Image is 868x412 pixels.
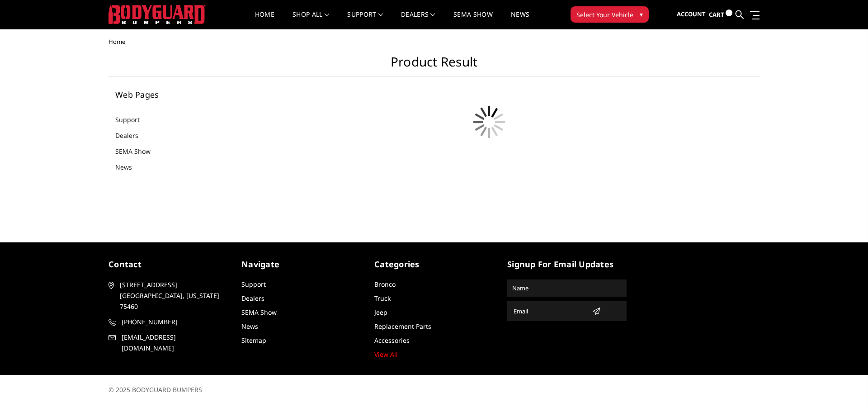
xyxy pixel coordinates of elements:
[108,317,228,327] a: [PHONE_NUMBER]
[108,38,125,46] span: Home
[576,10,633,19] span: Select Your Vehicle
[374,308,387,317] a: Jeep
[241,336,266,345] a: Sitemap
[292,11,329,29] a: shop all
[467,99,512,145] img: preloader.gif
[401,11,435,29] a: Dealers
[347,11,383,29] a: Support
[122,317,226,327] span: [PHONE_NUMBER]
[374,350,398,359] a: View All
[709,10,724,19] span: Cart
[115,90,226,99] h5: Web Pages
[115,115,151,124] a: Support
[509,281,625,295] input: Name
[108,385,202,394] span: © 2025 BODYGUARD BUMPERS
[255,11,274,29] a: Home
[374,294,391,303] a: Truck
[108,5,206,24] img: BODYGUARD BUMPERS
[374,322,431,331] a: Replacement Parts
[374,258,494,270] h5: Categories
[241,294,264,303] a: Dealers
[511,11,529,29] a: News
[115,147,162,156] a: SEMA Show
[108,54,759,77] h1: Product Result
[115,162,143,172] a: News
[677,10,706,18] span: Account
[120,279,225,312] span: [STREET_ADDRESS] [GEOGRAPHIC_DATA], [US_STATE] 75460
[241,280,266,289] a: Support
[453,11,493,29] a: SEMA Show
[374,336,410,345] a: Accessories
[507,258,627,270] h5: signup for email updates
[510,304,589,318] input: Email
[571,6,649,23] button: Select Your Vehicle
[241,322,258,331] a: News
[709,2,732,27] a: Cart
[677,2,706,27] a: Account
[122,332,226,354] span: [EMAIL_ADDRESS][DOMAIN_NAME]
[115,131,150,140] a: Dealers
[374,280,396,289] a: Bronco
[640,9,643,19] span: ▾
[108,332,228,354] a: [EMAIL_ADDRESS][DOMAIN_NAME]
[241,308,277,317] a: SEMA Show
[241,258,361,270] h5: Navigate
[108,258,228,270] h5: contact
